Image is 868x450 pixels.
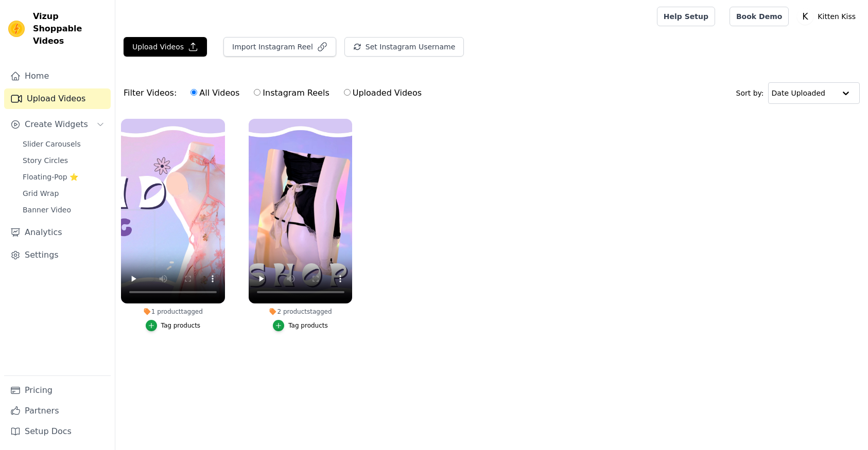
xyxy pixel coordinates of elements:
[797,7,860,26] button: K Kitten Kiss
[223,37,336,57] button: Import Instagram Reel
[4,380,111,401] a: Pricing
[813,7,860,26] p: Kitten Kiss
[344,89,351,96] input: Uploaded Videos
[23,188,59,199] span: Grid Wrap
[16,170,111,184] a: Floating-Pop ⭐
[190,86,240,100] label: All Videos
[730,7,789,26] a: Book Demo
[16,203,111,217] a: Banner Video
[4,88,111,109] a: Upload Videos
[4,222,111,243] a: Analytics
[4,114,111,135] button: Create Widgets
[23,139,81,149] span: Slider Carousels
[657,7,715,26] a: Help Setup
[23,205,71,215] span: Banner Video
[344,37,464,57] button: Set Instagram Username
[16,153,111,168] a: Story Circles
[190,89,197,96] input: All Videos
[121,308,225,316] div: 1 product tagged
[33,10,107,47] span: Vizup Shoppable Videos
[4,421,111,442] a: Setup Docs
[4,401,111,421] a: Partners
[736,82,860,104] div: Sort by:
[25,118,88,131] span: Create Widgets
[803,11,809,22] text: K
[124,37,207,57] button: Upload Videos
[23,155,68,166] span: Story Circles
[343,86,422,100] label: Uploaded Videos
[288,321,328,330] div: Tag products
[124,81,427,105] div: Filter Videos:
[273,320,328,331] button: Tag products
[146,320,201,331] button: Tag products
[8,21,25,37] img: Vizup
[249,308,353,316] div: 2 products tagged
[254,89,261,96] input: Instagram Reels
[4,245,111,265] a: Settings
[4,66,111,86] a: Home
[16,137,111,151] a: Slider Carousels
[23,172,78,182] span: Floating-Pop ⭐
[161,321,201,330] div: Tag products
[16,186,111,201] a: Grid Wrap
[253,86,329,100] label: Instagram Reels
